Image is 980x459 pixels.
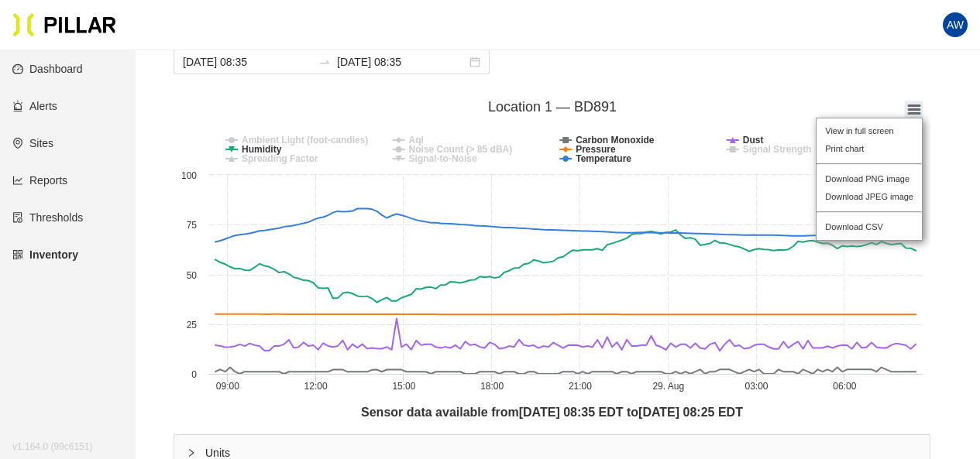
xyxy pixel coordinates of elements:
input: Start date [183,53,312,70]
tspan: Aqi [409,135,424,146]
input: End date [337,53,466,70]
text: 03:00 [745,381,769,392]
div: Sensor data available from [DATE] 08:35 EDT to [DATE] 08:25 EDT [174,402,930,422]
text: 06:00 [833,381,856,392]
text: 75 [187,220,198,231]
text: 25 [187,320,198,331]
span: swap-right [318,56,331,68]
text: 15:00 [392,381,415,392]
li: Print chart [817,140,922,158]
span: AW [947,12,964,37]
tspan: Location 1 — BD891 [488,99,617,115]
li: View in full screen [817,122,922,140]
tspan: Signal-to-Noise [409,153,477,164]
tspan: Pressure [576,144,616,155]
a: environmentSites [12,137,53,149]
text: 21:00 [569,381,592,392]
text: 18:00 [480,381,504,392]
tspan: Ambient Light (foot-candles) [242,135,368,146]
text: 09:00 [216,381,239,392]
tspan: Temperature [576,153,631,164]
tspan: Dust [743,135,764,146]
text: 0 [191,369,197,380]
a: alertAlerts [12,100,57,112]
tspan: 29. Aug [652,381,684,392]
span: to [318,56,331,68]
li: Download CSV [817,218,922,236]
tspan: Spreading Factor [242,153,318,164]
text: 50 [187,270,198,281]
tspan: Humidity [242,144,282,155]
span: right [187,448,196,457]
img: Pillar Technologies [12,12,116,37]
a: dashboardDashboard [12,63,83,75]
tspan: Noise Count (> 85 dBA) [409,144,513,155]
a: qrcodeInventory [12,248,78,261]
li: Download JPEG image [817,188,922,206]
a: line-chartReports [12,174,67,187]
a: exceptionThresholds [12,211,83,224]
li: Download PNG image [817,170,922,188]
tspan: Signal Strength [743,144,812,155]
text: 100 [181,170,197,181]
tspan: Carbon Monoxide [576,135,655,146]
text: 12:00 [304,381,328,392]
